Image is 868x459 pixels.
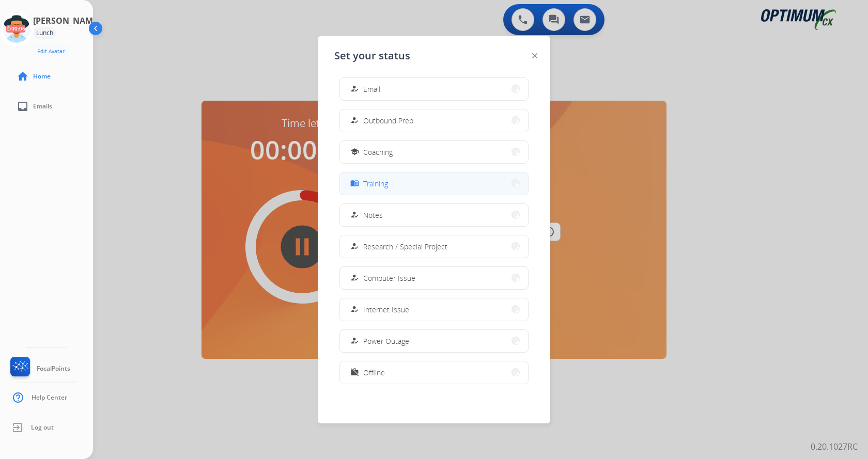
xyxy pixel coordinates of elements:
[350,368,359,377] mat-icon: work_off
[340,78,528,100] button: Email
[350,116,359,125] mat-icon: how_to_reg
[340,298,528,321] button: Internet Issue
[363,336,409,346] span: Power Outage
[350,305,359,314] mat-icon: how_to_reg
[33,45,69,57] button: Edit Avatar
[363,304,409,315] span: Internet Issue
[363,210,383,220] span: Notes
[532,53,537,58] img: close-button
[350,211,359,219] mat-icon: how_to_reg
[363,84,380,94] span: Email
[340,204,528,226] button: Notes
[363,241,447,252] span: Research / Special Project
[340,109,528,132] button: Outbound Prep
[363,115,413,126] span: Outbound Prep
[363,367,385,378] span: Offline
[33,27,56,39] div: Lunch
[350,85,359,93] mat-icon: how_to_reg
[33,102,52,110] span: Emails
[340,330,528,352] button: Power Outage
[340,267,528,289] button: Computer Issue
[363,273,415,283] span: Computer Issue
[340,172,528,195] button: Training
[363,178,388,189] span: Training
[32,393,67,402] span: Help Center
[334,49,410,63] span: Set your status
[17,70,29,83] mat-icon: home
[33,72,51,81] span: Home
[811,440,858,453] p: 0.20.1027RC
[37,365,70,373] span: FocalPoints
[340,141,528,163] button: Coaching
[350,179,359,188] mat-icon: menu_book
[350,148,359,156] mat-icon: school
[340,361,528,384] button: Offline
[350,242,359,251] mat-icon: how_to_reg
[350,274,359,282] mat-icon: how_to_reg
[350,337,359,345] mat-icon: how_to_reg
[340,235,528,258] button: Research / Special Project
[33,14,100,27] h3: [PERSON_NAME]
[31,423,54,432] span: Log out
[8,357,70,381] a: FocalPoints
[363,147,393,157] span: Coaching
[17,100,29,113] mat-icon: inbox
